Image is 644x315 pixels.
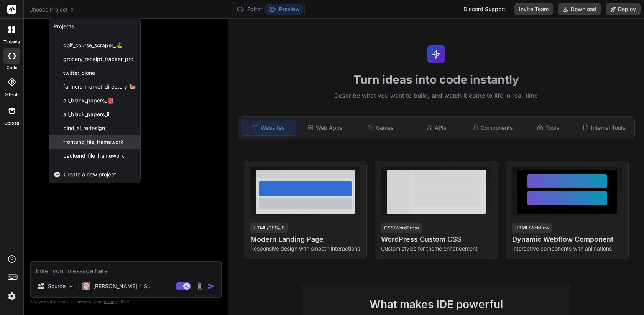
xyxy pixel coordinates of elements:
span: frontend_file_framework [63,138,123,146]
label: Upload [5,120,19,127]
span: all_black_papers_iii [63,110,110,118]
span: farmers_market_directory_🍉 [63,83,136,91]
span: twitter_clone [63,69,95,77]
span: Create a new project [64,171,116,178]
span: grocery_receipt_tracker_prd [63,55,134,63]
span: backend_file_framework [63,152,124,160]
span: golf_course_scraper_⛳️ [63,41,122,49]
label: threads [3,39,20,45]
img: settings [5,290,18,303]
label: code [7,64,17,71]
div: Projects [54,23,74,30]
span: all_black_papers_📕 [63,97,113,104]
span: bind_ai_redesign_i [63,124,108,132]
label: GitHub [5,91,19,98]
